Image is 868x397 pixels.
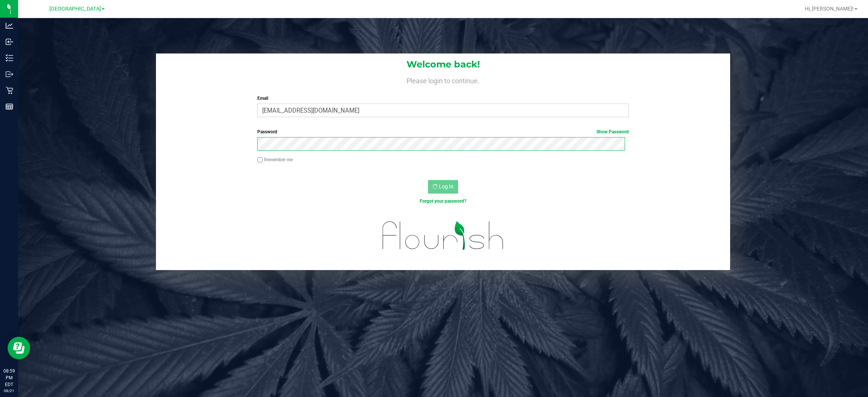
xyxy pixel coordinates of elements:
[439,183,454,189] span: Log In
[6,54,13,62] inline-svg: Inventory
[3,368,15,388] p: 08:59 PM EDT
[257,129,277,134] span: Password
[6,22,13,29] inline-svg: Analytics
[156,75,730,84] h4: Please login to continue.
[6,70,13,78] inline-svg: Outbound
[420,198,466,204] a: Forgot your password?
[371,212,515,259] img: flourish_logo.svg
[257,95,629,102] label: Email
[596,129,629,134] a: Show Password
[6,38,13,46] inline-svg: Inbound
[3,388,15,394] p: 08/21
[6,87,13,94] inline-svg: Retail
[257,157,263,163] input: Remember me
[805,6,854,12] span: Hi, [PERSON_NAME]!
[257,156,293,163] label: Remember me
[6,103,13,110] inline-svg: Reports
[428,180,458,194] button: Log In
[8,337,30,359] iframe: Resource center
[156,60,730,69] h1: Welcome back!
[49,6,101,12] span: [GEOGRAPHIC_DATA]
